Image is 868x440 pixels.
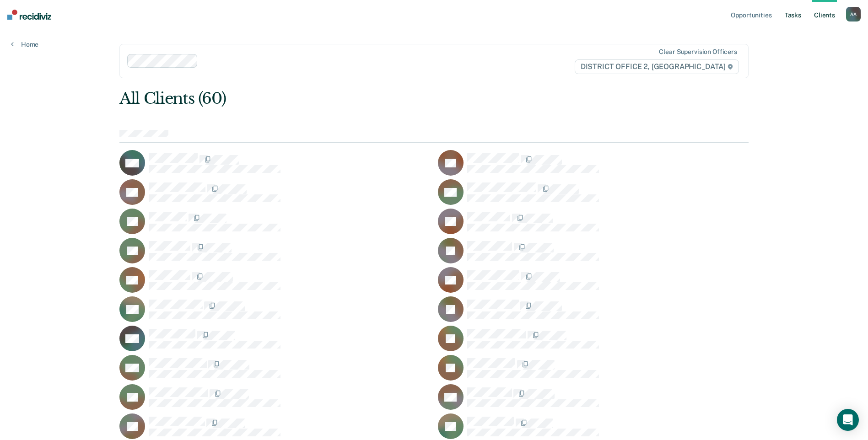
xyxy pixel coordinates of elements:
[846,7,861,21] div: A A
[846,7,861,21] button: AA
[119,89,623,108] div: All Clients (60)
[7,10,51,20] img: Recidiviz
[837,409,859,431] div: Open Intercom Messenger
[575,59,739,74] span: DISTRICT OFFICE 2, [GEOGRAPHIC_DATA]
[11,40,38,48] a: Home
[659,48,737,56] div: Clear supervision officers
